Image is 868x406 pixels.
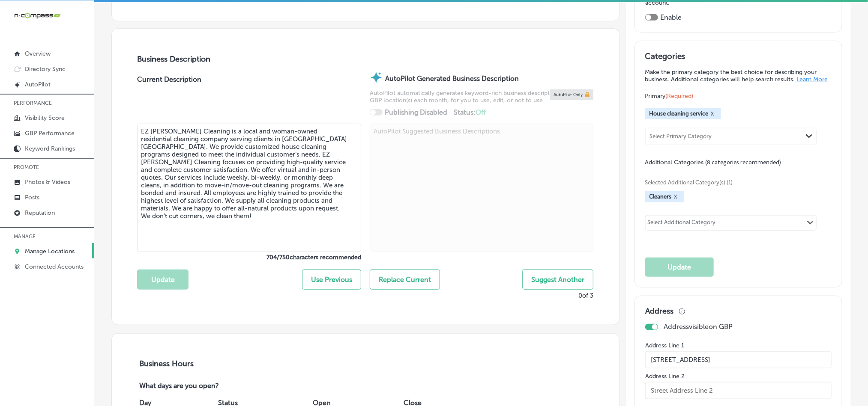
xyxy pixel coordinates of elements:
strong: AutoPilot Generated Business Description [385,74,519,83]
p: Connected Accounts [25,263,84,270]
p: GBP Performance [25,130,75,137]
label: Current Description [137,75,201,124]
button: Suggest Another [522,270,593,290]
span: Cleaners [650,193,672,200]
textarea: EZ [PERSON_NAME] Cleaning is a local and woman-owned residential cleaning company serving clients... [137,124,361,252]
h3: Business Hours [137,359,593,368]
button: Replace Current [370,270,440,290]
img: 660ab0bf-5cc7-4cb8-ba1c-48b5ae0f18e60NCTV_CLogo_TV_Black_-500x88.png [14,12,61,20]
h3: Address [645,306,673,316]
span: Primary [645,92,694,100]
h3: Business Description [137,54,593,64]
img: autopilot-icon [370,71,383,84]
input: Street Address Line 1 [645,351,832,368]
p: AutoPilot [25,81,51,88]
label: Address Line 2 [645,373,832,380]
p: 0 of 3 [578,292,593,299]
input: Street Address Line 2 [645,382,832,399]
span: (8 categories recommended) [706,158,781,166]
span: House cleaning service [650,110,709,117]
div: Select Additional Category [648,219,716,229]
a: Learn More [797,76,828,83]
span: Selected Additional Category(s) (1) [645,179,825,186]
p: Visibility Score [25,114,65,122]
p: Manage Locations [25,248,75,255]
p: Make the primary category the best choice for describing your business. Additional categories wil... [645,68,832,83]
p: Photos & Videos [25,178,70,186]
h3: Categories [645,51,832,64]
p: Keyword Rankings [25,145,75,152]
button: X [709,110,717,117]
p: Reputation [25,209,55,216]
p: Overview [25,50,51,57]
p: Address visible on GBP [664,323,733,331]
label: 704 / 750 characters recommended [137,254,361,261]
div: Select Primary Category [650,133,712,139]
span: Additional Categories [645,159,781,166]
span: (Required) [666,92,694,100]
button: Update [645,258,714,277]
p: Posts [25,194,39,201]
button: X [672,193,680,200]
button: Use Previous [302,270,361,290]
label: Enable [660,13,682,21]
p: Directory Sync [25,65,66,73]
label: Address Line 1 [645,342,832,349]
p: What days are you open? [137,382,280,391]
button: Update [137,270,189,290]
